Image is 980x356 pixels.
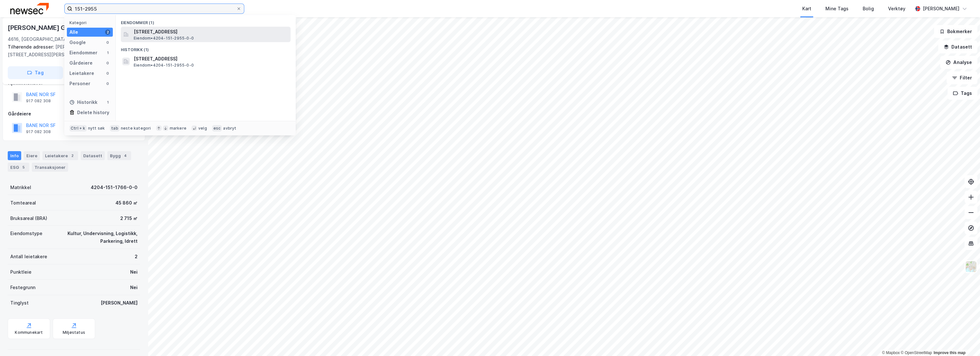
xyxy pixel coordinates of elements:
[69,49,97,57] div: Eiendommer
[901,351,932,355] a: OpenStreetMap
[105,71,110,76] div: 0
[134,55,288,63] span: [STREET_ADDRESS]
[10,284,35,291] div: Festegrunn
[212,125,222,132] div: esc
[26,129,51,134] div: 917 082 308
[105,81,110,86] div: 0
[8,163,29,172] div: ESG
[69,39,86,46] div: Google
[134,63,194,68] span: Eiendom • 4204-151-2955-0-0
[105,50,110,55] div: 1
[69,69,94,77] div: Leietakere
[8,110,140,118] div: Gårdeiere
[69,59,93,67] div: Gårdeiere
[130,268,138,276] div: Nei
[116,42,296,54] div: Historikk (1)
[10,199,36,207] div: Tomteareal
[105,30,110,35] div: 2
[863,5,874,13] div: Bolig
[107,151,131,160] div: Bygg
[948,325,980,356] div: Kontrollprogram for chat
[105,100,110,105] div: 1
[8,66,63,79] button: Tag
[115,199,138,207] div: 45 860 ㎡
[8,23,83,33] div: [PERSON_NAME] Gate 6
[20,164,27,170] div: 5
[105,60,110,66] div: 0
[15,330,43,335] div: Kommunekart
[170,126,186,131] div: markere
[72,4,236,14] input: Søk på adresse, matrikkel, gårdeiere, leietakere eller personer
[8,44,55,50] span: Tilhørende adresser:
[965,260,977,273] img: Z
[938,41,977,53] button: Datasett
[122,152,129,159] div: 4
[8,35,68,43] div: 4616, [GEOGRAPHIC_DATA]
[121,126,151,131] div: neste kategori
[940,56,977,69] button: Analyse
[32,163,68,172] div: Transaksjoner
[934,351,966,355] a: Improve this map
[69,80,90,87] div: Personer
[42,151,78,160] div: Leietakere
[8,43,135,59] div: [PERSON_NAME][STREET_ADDRESS][PERSON_NAME]
[135,253,138,260] div: 2
[69,20,113,25] div: Kategori
[50,230,138,245] div: Kultur, Undervisning, Logistikk, Parkering, Idrett
[116,15,296,27] div: Eiendommer (1)
[88,126,105,131] div: nytt søk
[934,25,977,38] button: Bokmerker
[198,126,207,131] div: velg
[923,5,959,13] div: [PERSON_NAME]
[10,253,47,260] div: Antall leietakere
[26,98,51,104] div: 917 082 308
[10,184,31,191] div: Matrikkel
[825,5,849,13] div: Mine Tags
[10,215,47,222] div: Bruksareal (BRA)
[10,268,31,276] div: Punktleie
[134,28,288,36] span: [STREET_ADDRESS]
[802,5,811,13] div: Kart
[948,325,980,356] iframe: Chat Widget
[69,98,97,106] div: Historikk
[130,284,138,291] div: Nei
[948,87,977,100] button: Tags
[69,28,78,36] div: Alle
[81,151,105,160] div: Datasett
[91,184,138,191] div: 4204-151-1766-0-0
[10,3,49,14] img: newsec-logo.f6e21ccffca1b3a03d2d.png
[10,299,29,307] div: Tinglyst
[223,126,236,131] div: avbryt
[947,71,977,84] button: Filter
[69,152,76,159] div: 2
[63,330,85,335] div: Miljøstatus
[105,40,110,45] div: 0
[69,125,87,132] div: Ctrl + k
[888,5,905,13] div: Verktøy
[134,36,194,41] span: Eiendom • 4204-151-2955-0-0
[120,215,138,222] div: 2 715 ㎡
[110,125,120,132] div: tab
[77,109,109,116] div: Delete history
[101,299,138,307] div: [PERSON_NAME]
[10,230,42,237] div: Eiendomstype
[24,151,40,160] div: Eiere
[882,351,900,355] a: Mapbox
[8,151,21,160] div: Info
